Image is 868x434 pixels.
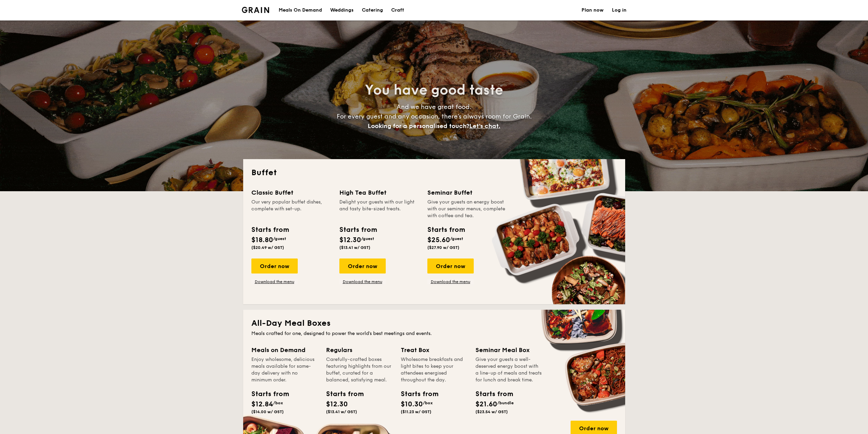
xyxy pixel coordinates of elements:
[339,279,386,284] a: Download the menu
[251,345,318,355] div: Meals on Demand
[401,345,467,355] div: Treat Box
[251,409,284,414] span: ($14.00 w/ GST)
[423,401,433,405] span: /box
[251,258,298,274] div: Order now
[251,188,331,197] div: Classic Buffet
[251,225,289,235] div: Starts from
[368,122,469,130] span: Looking for a personalised touch?
[339,258,386,274] div: Order now
[427,199,507,219] div: Give your guests an energy boost with our seminar menus, complete with coffee and tea.
[251,236,273,244] span: $18.80
[401,400,423,408] span: $10.30
[339,199,419,219] div: Delight your guests with our light and tasty bite-sized treats.
[475,356,542,383] div: Give your guests a well-deserved energy boost with a line-up of meals and treats for lunch and br...
[251,245,284,250] span: ($20.49 w/ GST)
[469,122,500,130] span: Let's chat.
[427,258,474,274] div: Order now
[427,225,465,235] div: Starts from
[242,7,269,13] a: Logotype
[361,236,374,241] span: /guest
[242,7,269,13] img: Grain
[401,389,431,399] div: Starts from
[401,409,431,414] span: ($11.23 w/ GST)
[339,225,377,235] div: Starts from
[337,103,532,130] span: And we have great food. For every guest and any occasion, there’s always room for Grain.
[273,236,286,241] span: /guest
[475,409,508,414] span: ($23.54 w/ GST)
[251,167,617,178] h2: Buffet
[497,401,514,405] span: /bundle
[427,188,507,197] div: Seminar Buffet
[326,345,393,355] div: Regulars
[339,236,361,244] span: $12.30
[450,236,463,241] span: /guest
[475,389,506,399] div: Starts from
[326,389,357,399] div: Starts from
[475,400,497,408] span: $21.60
[427,279,474,284] a: Download the menu
[427,236,450,244] span: $25.60
[427,245,459,250] span: ($27.90 w/ GST)
[326,356,393,383] div: Carefully-crafted boxes featuring highlights from our buffet, curated for a balanced, satisfying ...
[251,356,318,383] div: Enjoy wholesome, delicious meals available for same-day delivery with no minimum order.
[251,330,617,337] div: Meals crafted for one, designed to power the world's best meetings and events.
[401,356,467,383] div: Wholesome breakfasts and light bites to keep your attendees energised throughout the day.
[251,389,282,399] div: Starts from
[326,400,348,408] span: $12.30
[339,245,370,250] span: ($13.41 w/ GST)
[339,188,419,197] div: High Tea Buffet
[475,345,542,355] div: Seminar Meal Box
[273,401,283,405] span: /box
[251,318,617,329] h2: All-Day Meal Boxes
[251,400,273,408] span: $12.84
[251,279,298,284] a: Download the menu
[251,199,331,219] div: Our very popular buffet dishes, complete with set-up.
[365,82,503,98] span: You have good taste
[326,409,357,414] span: ($13.41 w/ GST)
